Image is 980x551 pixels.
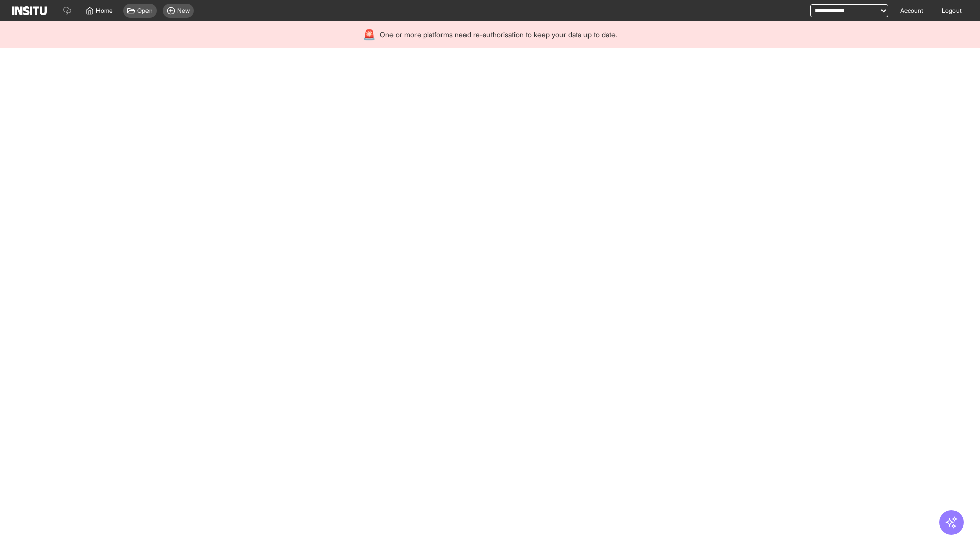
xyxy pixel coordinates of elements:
[380,30,617,40] span: One or more platforms need re-authorisation to keep your data up to date.
[96,7,113,15] span: Home
[12,6,47,15] img: Logo
[137,7,153,15] span: Open
[363,28,376,42] div: 🚨
[177,7,190,15] span: New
